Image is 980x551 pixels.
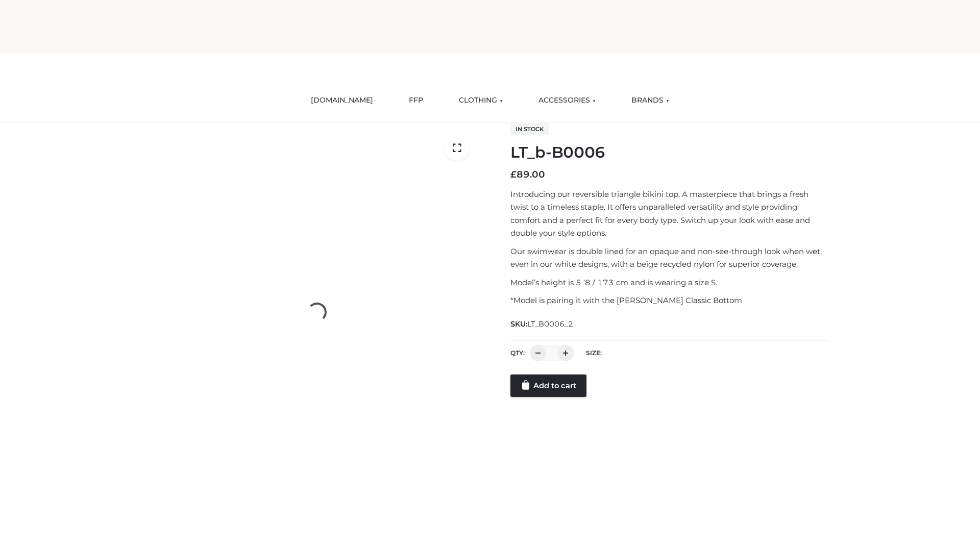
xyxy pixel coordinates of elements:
label: Size: [586,349,602,357]
a: BRANDS [624,89,677,112]
a: [DOMAIN_NAME] [303,89,381,112]
p: *Model is pairing it with the [PERSON_NAME] Classic Bottom [510,294,828,307]
span: £ [510,169,517,180]
label: QTY: [510,349,525,357]
p: Model’s height is 5 ‘8 / 173 cm and is wearing a size S. [510,276,828,289]
bdi: 89.00 [510,169,545,180]
p: Introducing our reversible triangle bikini top. A masterpiece that brings a fresh twist to a time... [510,188,828,240]
p: Our swimwear is double lined for an opaque and non-see-through look when wet, even in our white d... [510,245,828,271]
a: ACCESSORIES [531,89,603,112]
a: Add to cart [510,374,586,397]
span: LT_B0006_2 [527,319,573,329]
h1: LT_b-B0006 [510,143,828,162]
a: FFP [401,89,431,112]
a: CLOTHING [451,89,510,112]
span: In stock [510,123,549,135]
span: SKU: [510,318,574,330]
